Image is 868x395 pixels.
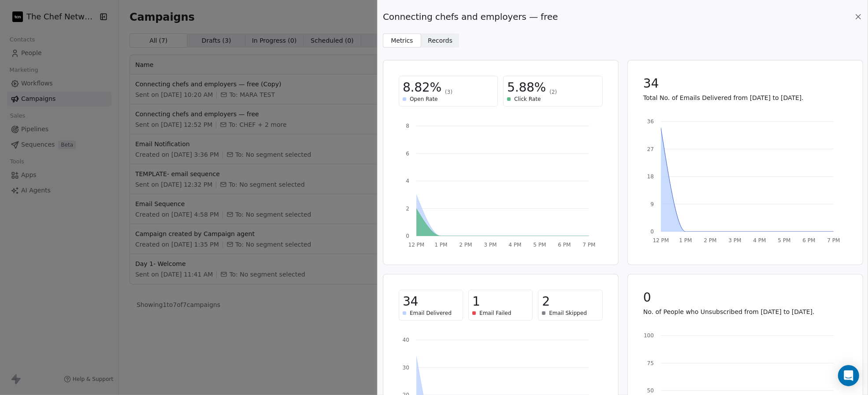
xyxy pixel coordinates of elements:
[647,360,653,366] tspan: 75
[533,242,546,248] tspan: 5 PM
[647,174,653,180] tspan: 18
[406,206,409,212] tspan: 2
[643,290,651,306] span: 0
[802,238,815,244] tspan: 6 PM
[647,146,653,152] tspan: 27
[549,310,587,317] span: Email Skipped
[650,229,654,235] tspan: 0
[827,238,840,244] tspan: 7 PM
[383,11,558,23] span: Connecting chefs and employers — free
[410,310,452,317] span: Email Delivered
[508,242,521,248] tspan: 4 PM
[445,89,453,96] span: (3)
[838,365,859,386] div: Open Intercom Messenger
[647,388,653,394] tspan: 50
[406,151,409,157] tspan: 6
[514,96,541,103] span: Click Rate
[653,238,669,244] tspan: 12 PM
[472,294,480,310] span: 1
[459,242,472,248] tspan: 2 PM
[410,96,438,103] span: Open Rate
[406,178,409,184] tspan: 4
[434,242,447,248] tspan: 1 PM
[406,123,409,129] tspan: 8
[542,294,550,310] span: 2
[507,80,546,96] span: 5.88%
[428,36,453,45] span: Records
[408,242,425,248] tspan: 12 PM
[650,201,654,207] tspan: 9
[403,80,441,96] span: 8.82%
[753,238,766,244] tspan: 4 PM
[643,76,659,92] span: 34
[643,93,847,102] p: Total No. of Emails Delivered from [DATE] to [DATE].
[558,242,571,248] tspan: 6 PM
[728,238,741,244] tspan: 3 PM
[704,238,716,244] tspan: 2 PM
[644,332,654,339] tspan: 100
[406,233,409,239] tspan: 0
[403,365,409,371] tspan: 30
[582,242,595,248] tspan: 7 PM
[778,238,790,244] tspan: 5 PM
[643,307,847,316] p: No. of People who Unsubscribed from [DATE] to [DATE].
[403,294,418,310] span: 34
[679,238,692,244] tspan: 1 PM
[479,310,511,317] span: Email Failed
[484,242,497,248] tspan: 3 PM
[647,118,653,125] tspan: 36
[403,337,409,343] tspan: 40
[549,89,557,96] span: (2)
